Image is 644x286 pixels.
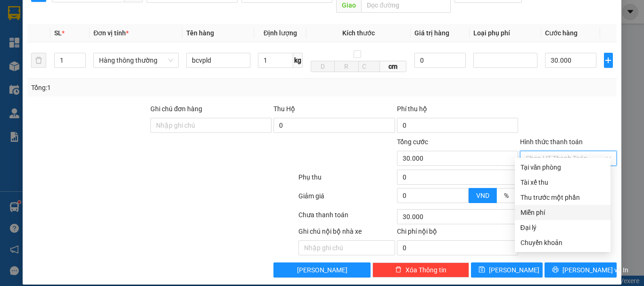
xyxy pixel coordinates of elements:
[150,105,202,113] label: Ghi chú đơn hàng
[311,61,335,72] input: D
[298,240,395,255] input: Nhập ghi chú
[372,262,469,278] button: deleteXóa Thông tin
[395,266,402,274] span: delete
[11,15,55,59] img: logo
[414,29,449,37] span: Giá trị hàng
[545,29,578,37] span: Cước hàng
[99,53,173,67] span: Hàng thông thường
[273,105,295,113] span: Thu Hộ
[297,210,396,226] div: Chưa thanh toán
[298,226,395,240] div: Ghi chú nội bộ nhà xe
[93,29,129,37] span: Đơn vị tính
[342,29,375,37] span: Kích thước
[96,49,180,57] strong: : [DOMAIN_NAME]
[297,265,347,275] span: [PERSON_NAME]
[264,29,297,37] span: Định lượng
[186,29,214,37] span: Tên hàng
[96,50,118,57] span: Website
[31,82,249,93] div: Tổng: 1
[470,24,541,42] th: Loại phụ phí
[520,192,605,203] div: Thu trước một phần
[414,53,466,68] input: 0
[562,265,628,275] span: [PERSON_NAME] và In
[107,40,169,47] strong: Hotline : 0889 23 23 23
[273,262,370,278] button: [PERSON_NAME]
[397,138,428,146] span: Tổng cước
[405,265,446,275] span: Xóa Thông tin
[520,237,605,248] div: Chuyển khoản
[334,61,358,72] input: R
[479,266,485,274] span: save
[358,61,380,72] input: C
[520,177,605,188] div: Tài xế thu
[520,162,605,172] div: Tại văn phòng
[397,226,518,240] div: Chi phí nội bộ
[297,172,396,188] div: Phụ thu
[74,16,202,26] strong: CÔNG TY TNHH VĨNH QUANG
[476,192,489,199] span: VND
[520,138,583,146] label: Hình thức thanh toán
[100,28,176,38] strong: PHIẾU GỬI HÀNG
[31,53,46,68] button: delete
[520,207,605,218] div: Miễn phí
[552,266,559,274] span: printer
[186,53,250,68] input: VD: Bàn, Ghế
[520,222,605,233] div: Đại lý
[489,265,539,275] span: [PERSON_NAME]
[397,104,518,118] div: Phí thu hộ
[54,29,62,37] span: SL
[545,262,617,278] button: printer[PERSON_NAME] và In
[150,118,272,133] input: Ghi chú đơn hàng
[293,53,303,68] span: kg
[471,262,543,278] button: save[PERSON_NAME]
[604,53,613,68] button: plus
[504,192,509,199] span: %
[380,61,407,72] span: cm
[297,191,396,207] div: Giảm giá
[604,57,612,64] span: plus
